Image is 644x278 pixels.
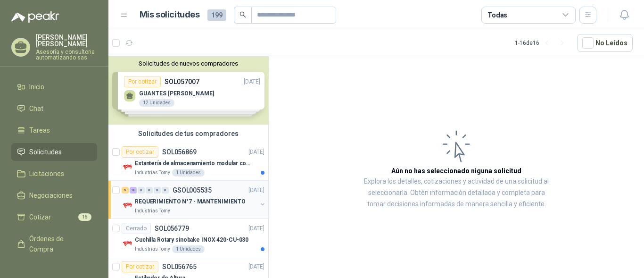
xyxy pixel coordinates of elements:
p: Asesoría y consultoria automatizando sas [36,49,97,60]
div: 0 [138,187,145,194]
button: No Leídos [577,34,633,52]
a: Cotizar15 [11,208,97,226]
div: Solicitudes de tus compradores [108,125,268,143]
p: [DATE] [248,186,264,195]
span: Chat [29,103,43,114]
span: search [239,11,246,18]
p: Estantería de almacenamiento modular con organizadores abiertos [135,159,252,168]
p: SOL056765 [162,263,197,270]
span: Licitaciones [29,168,64,179]
span: Inicio [29,82,44,92]
a: Por cotizarSOL056869[DATE] Company LogoEstantería de almacenamiento modular con organizadores abi... [108,143,268,181]
div: Por cotizar [122,261,158,272]
p: [DATE] [248,224,264,233]
p: REQUERIMIENTO N°7 - MANTENIMIENTO [135,197,246,206]
p: Industrias Tomy [135,245,170,253]
div: 1 Unidades [172,169,205,177]
span: Tareas [29,125,50,135]
p: [PERSON_NAME] [PERSON_NAME] [36,34,97,47]
div: Cerrado [122,223,151,234]
span: Cotizar [29,212,51,222]
p: Explora los detalles, cotizaciones y actividad de una solicitud al seleccionarla. Obtén informaci... [363,176,550,210]
div: 10 [130,187,137,194]
a: Tareas [11,121,97,139]
span: 15 [78,213,91,221]
img: Logo peakr [11,11,59,23]
a: Solicitudes [11,143,97,161]
a: Chat [11,100,97,118]
p: SOL056869 [162,149,197,155]
span: 199 [207,9,226,21]
p: Industrias Tomy [135,207,170,215]
div: 0 [162,187,169,194]
img: Company Logo [122,238,133,249]
div: Todas [487,10,507,20]
h3: Aún no has seleccionado niguna solicitud [391,166,521,176]
p: GSOL005535 [173,187,212,194]
p: [DATE] [248,262,264,271]
div: 0 [154,187,161,194]
span: Solicitudes [29,147,62,157]
div: Por cotizar [122,146,158,158]
p: Industrias Tomy [135,169,170,177]
button: Solicitudes de nuevos compradores [112,60,264,67]
img: Company Logo [122,200,133,211]
img: Company Logo [122,161,133,173]
span: Negociaciones [29,190,73,201]
a: 5 10 0 0 0 0 GSOL005535[DATE] Company LogoREQUERIMIENTO N°7 - MANTENIMIENTOIndustrias Tomy [122,185,266,215]
div: Solicitudes de nuevos compradoresPor cotizarSOL057007[DATE] GUANTES [PERSON_NAME]12 UnidadesPor c... [108,56,268,125]
p: SOL056779 [155,225,189,232]
p: Cuchilla Rotary sinobake INOX 420-CU-030 [135,236,248,244]
a: Licitaciones [11,165,97,183]
a: CerradoSOL056779[DATE] Company LogoCuchilla Rotary sinobake INOX 420-CU-030Industrias Tomy1 Unidades [108,219,268,257]
a: Inicio [11,78,97,96]
a: Órdenes de Compra [11,230,97,258]
div: 1 Unidades [172,245,205,253]
span: Órdenes de Compra [29,234,88,254]
a: Negociaciones [11,186,97,204]
p: [DATE] [248,148,264,157]
div: 5 [122,187,129,194]
div: 1 - 16 de 16 [515,35,570,51]
div: 0 [146,187,153,194]
h1: Mis solicitudes [140,8,200,22]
